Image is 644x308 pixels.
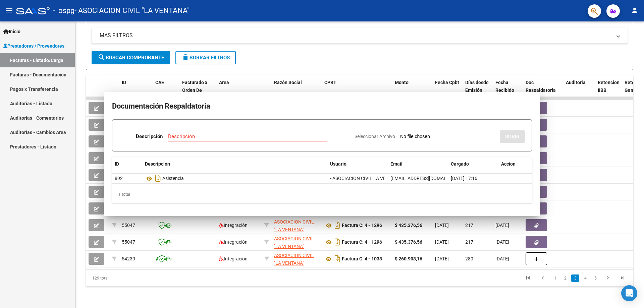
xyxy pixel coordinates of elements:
i: Descargar documento [333,253,342,264]
div: 1 total [112,186,532,203]
a: go to previous page [536,274,549,282]
a: 2 [561,274,569,282]
span: 55047 [122,239,135,245]
datatable-header-cell: Descripción [142,157,327,171]
datatable-header-cell: CPBT [322,75,392,105]
span: Buscar Comprobante [98,55,164,61]
a: 3 [571,274,579,282]
span: Retencion IIBB [598,80,620,93]
span: 217 [465,223,473,228]
span: Borrar Filtros [181,55,230,61]
span: Monto [395,80,409,85]
div: 33708036299 [274,252,319,266]
datatable-header-cell: Area [216,75,262,105]
span: Cargado [451,161,469,167]
mat-icon: menu [5,6,13,14]
span: Descripción [145,161,170,167]
a: go to first page [522,274,534,282]
span: Usuario [330,161,346,167]
li: page 3 [570,272,580,284]
span: CAE [155,80,164,85]
datatable-header-cell: Auditoria [563,75,595,105]
span: Email [390,161,402,167]
span: 892 [115,176,123,181]
datatable-header-cell: Facturado x Orden De [179,75,216,105]
i: Descargar documento [333,220,342,231]
a: 1 [551,274,559,282]
span: ASOCIACION CIVIL "LA VENTANA" [274,236,314,249]
span: ASOCIACION CIVIL "LA VENTANA" [274,253,314,266]
span: - ASOCIACION CIVIL "LA VENTANA" [74,3,190,18]
span: ID [122,80,126,85]
li: page 4 [580,272,590,284]
span: Fecha Recibido [495,80,514,93]
datatable-header-cell: Fecha Recibido [493,75,523,105]
span: 217 [465,239,473,245]
datatable-header-cell: Razón Social [271,75,322,105]
strong: Factura C: 4 - 1296 [342,223,382,228]
a: go to last page [616,274,629,282]
a: 5 [591,274,599,282]
div: 33708036299 [274,235,319,249]
span: Inicio [3,28,20,35]
datatable-header-cell: Monto [392,75,432,105]
span: Razón Social [274,80,302,85]
span: Accion [501,161,516,167]
p: Descripción [136,133,163,140]
li: page 1 [550,272,560,284]
strong: Factura C: 4 - 1038 [342,256,382,262]
span: [DATE] [495,239,509,245]
a: go to next page [601,274,614,282]
h2: Documentación Respaldatoria [112,100,532,113]
span: SUBIR [505,134,520,140]
mat-icon: person [631,6,639,14]
strong: Factura C: 4 - 1296 [342,240,382,245]
span: 54230 [122,256,135,261]
span: Días desde Emisión [465,80,489,93]
span: Integración [219,239,248,245]
span: CPBT [324,80,336,85]
span: [DATE] [495,256,509,261]
datatable-header-cell: CAE [153,75,179,105]
a: 4 [581,274,589,282]
i: Descargar documento [154,173,162,184]
button: SUBIR [500,130,525,143]
span: Prestadores / Proveedores [3,42,64,50]
datatable-header-cell: Doc Respaldatoria [523,75,563,105]
div: Open Intercom Messenger [621,285,637,301]
span: ASOCIACION CIVIL "LA VENTANA" [274,219,314,232]
datatable-header-cell: ID [112,157,142,171]
span: [EMAIL_ADDRESS][DOMAIN_NAME] [390,176,465,181]
strong: $ 435.376,56 [395,223,422,228]
span: [DATE] 17:16 [451,176,477,181]
datatable-header-cell: Fecha Cpbt [432,75,463,105]
div: 33708036299 [274,218,319,232]
datatable-header-cell: Cargado [448,157,498,171]
span: [DATE] [495,223,509,228]
mat-icon: search [98,53,106,61]
span: Auditoria [566,80,586,85]
datatable-header-cell: Usuario [327,157,388,171]
span: [DATE] [435,256,449,261]
strong: $ 260.908,16 [395,256,422,261]
span: 55047 [122,223,135,228]
div: 129 total [86,270,194,287]
i: Descargar documento [333,237,342,247]
span: [DATE] [435,239,449,245]
span: Integración [219,223,248,228]
span: Area [219,80,229,85]
mat-icon: delete [181,53,190,61]
datatable-header-cell: Retencion IIBB [595,75,622,105]
strong: $ 435.376,56 [395,239,422,245]
span: Fecha Cpbt [435,80,459,85]
li: page 2 [560,272,570,284]
datatable-header-cell: Email [388,157,448,171]
datatable-header-cell: Días desde Emisión [463,75,493,105]
span: [DATE] [435,223,449,228]
li: page 5 [590,272,600,284]
span: ID [115,161,119,167]
span: - ASOCIACION CIVIL LA VENTANA [330,176,401,181]
datatable-header-cell: ID [119,75,153,105]
span: - ospg [53,3,74,18]
span: Facturado x Orden De [182,80,207,93]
